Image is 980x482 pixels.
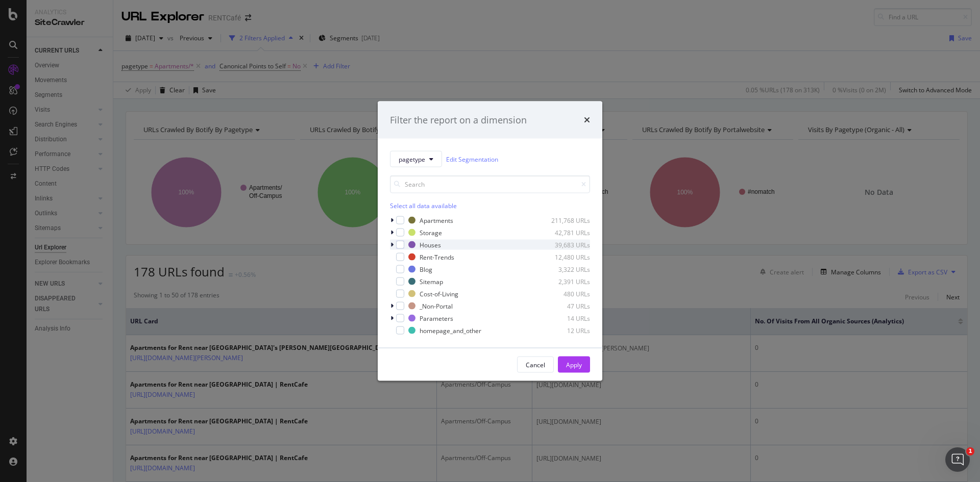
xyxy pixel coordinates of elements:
a: Edit Segmentation [446,154,498,164]
div: homepage_and_other [420,326,481,335]
div: 2,391 URLs [540,277,590,286]
div: 47 URLs [540,301,590,310]
div: 480 URLs [540,289,590,298]
button: pagetype [390,151,442,167]
div: 42,781 URLs [540,228,590,237]
iframe: Intercom live chat [945,447,970,472]
div: Sitemap [420,277,443,286]
div: times [584,113,590,126]
div: Parameters [420,314,453,322]
div: Filter the report on a dimension [390,113,527,126]
input: Search [390,175,590,193]
div: 39,683 URLs [540,240,590,249]
div: 3,322 URLs [540,265,590,273]
button: Apply [558,357,590,373]
div: Houses [420,240,441,249]
div: _Non-Portal [420,301,453,310]
span: 1 [966,447,974,455]
div: 14 URLs [540,314,590,322]
div: Cancel [526,360,545,369]
div: 12 URLs [540,326,590,335]
div: modal [378,101,602,381]
div: Blog [420,265,432,273]
div: Cost-of-Living [420,289,458,298]
div: Rent-Trends [420,252,454,261]
span: pagetype [399,155,425,163]
div: Apartments [420,216,453,224]
div: 211,768 URLs [540,216,590,224]
div: Apply [566,360,582,369]
div: Storage [420,228,442,237]
div: 12,480 URLs [540,252,590,261]
div: Select all data available [390,201,590,210]
button: Cancel [517,357,554,373]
